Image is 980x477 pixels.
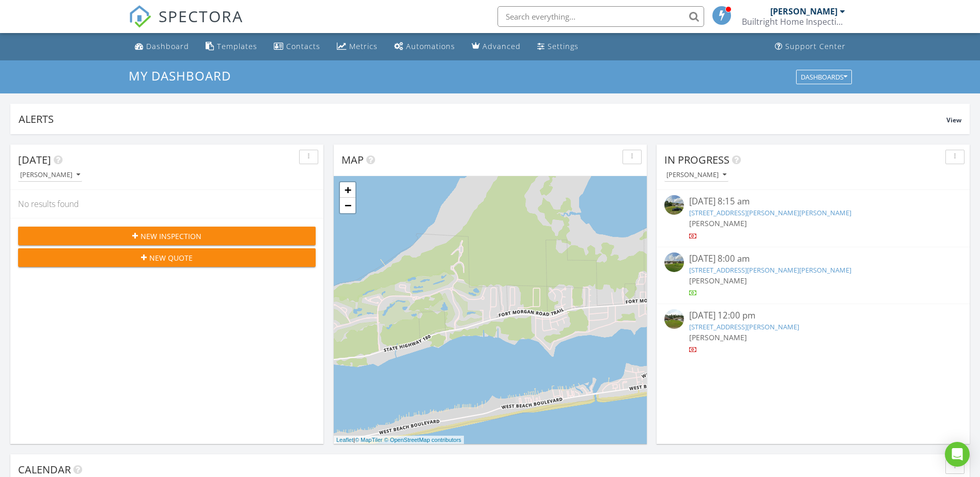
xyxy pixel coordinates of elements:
[689,218,747,228] span: [PERSON_NAME]
[19,112,946,126] div: Alerts
[666,171,726,179] div: [PERSON_NAME]
[664,195,684,215] img: streetview
[286,41,320,51] div: Contacts
[334,436,464,444] div: |
[770,6,837,17] div: [PERSON_NAME]
[689,265,851,275] a: [STREET_ADDRESS][PERSON_NAME][PERSON_NAME]
[18,168,82,182] button: [PERSON_NAME]
[333,37,382,56] a: Metrics
[689,252,937,265] div: [DATE] 8:00 am
[355,437,383,443] a: © MapTiler
[390,37,459,56] a: Automations (Basic)
[149,252,193,263] span: New Quote
[129,14,243,36] a: SPECTORA
[483,41,521,51] div: Advanced
[217,41,257,51] div: Templates
[801,73,847,81] div: Dashboards
[18,153,51,167] span: [DATE]
[159,5,243,27] span: SPECTORA
[689,195,937,208] div: [DATE] 8:15 am
[201,37,261,56] a: Templates
[664,309,962,355] a: [DATE] 12:00 pm [STREET_ADDRESS][PERSON_NAME] [PERSON_NAME]
[10,190,323,218] div: No results found
[664,168,728,182] button: [PERSON_NAME]
[664,252,962,298] a: [DATE] 8:00 am [STREET_ADDRESS][PERSON_NAME][PERSON_NAME] [PERSON_NAME]
[20,171,80,179] div: [PERSON_NAME]
[141,231,201,242] span: New Inspection
[131,37,193,56] a: Dashboard
[689,208,851,217] a: [STREET_ADDRESS][PERSON_NAME][PERSON_NAME]
[946,116,961,124] span: View
[384,437,461,443] a: © OpenStreetMap contributors
[340,182,355,198] a: Zoom in
[689,309,937,322] div: [DATE] 12:00 pm
[18,248,316,267] button: New Quote
[689,322,799,331] a: [STREET_ADDRESS][PERSON_NAME]
[689,276,747,285] span: [PERSON_NAME]
[18,227,316,245] button: New Inspection
[771,37,850,56] a: Support Center
[129,67,231,84] span: My Dashboard
[349,41,378,51] div: Metrics
[336,437,353,443] a: Leaflet
[664,252,684,272] img: streetview
[945,442,970,467] div: Open Intercom Messenger
[146,41,189,51] div: Dashboard
[129,5,151,28] img: The Best Home Inspection Software - Spectora
[18,463,71,476] span: Calendar
[689,332,747,342] span: [PERSON_NAME]
[664,309,684,329] img: streetview
[742,17,845,27] div: Builtright Home Inspections
[533,37,583,56] a: Settings
[785,41,846,51] div: Support Center
[406,41,455,51] div: Automations
[340,198,355,213] a: Zoom out
[497,6,704,27] input: Search everything...
[341,153,364,167] span: Map
[664,195,962,241] a: [DATE] 8:15 am [STREET_ADDRESS][PERSON_NAME][PERSON_NAME] [PERSON_NAME]
[270,37,324,56] a: Contacts
[468,37,525,56] a: Advanced
[548,41,579,51] div: Settings
[796,70,852,84] button: Dashboards
[664,153,729,167] span: In Progress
